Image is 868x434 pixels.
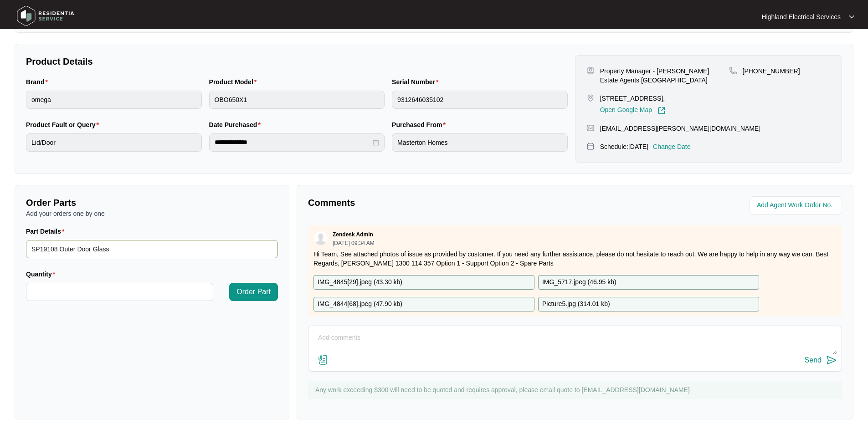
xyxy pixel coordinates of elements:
div: Send [805,356,822,364]
label: Product Fault or Query [26,120,103,129]
p: Schedule: [DATE] [600,142,648,151]
img: user.svg [314,231,328,245]
img: file-attachment-doc.svg [318,354,329,365]
input: Date Purchased [215,138,371,147]
p: Any work exceeding $300 will need to be quoted and requires approval, please email quote to [EMAI... [315,385,837,394]
label: Brand [26,77,51,87]
input: Serial Number [392,91,568,109]
p: Comments [308,196,569,209]
label: Product Model [209,77,261,87]
label: Quantity [26,270,59,279]
p: Highland Electrical Services [761,12,841,21]
input: Brand [26,91,202,109]
p: Zendesk Admin [333,231,373,238]
p: Change Date [653,142,691,151]
img: dropdown arrow [849,15,854,19]
p: [PHONE_NUMBER] [743,66,800,76]
label: Date Purchased [209,120,264,129]
p: [EMAIL_ADDRESS][PERSON_NAME][DOMAIN_NAME] [600,124,760,133]
img: user-pin [586,66,595,75]
input: Product Model [209,91,385,109]
p: Property Manager - [PERSON_NAME] Estate Agents [GEOGRAPHIC_DATA] [600,66,729,85]
label: Serial Number [392,77,442,87]
p: Picture5.jpg ( 314.01 kb ) [542,299,610,309]
img: residentia service logo [14,2,77,30]
p: Order Parts [26,196,278,209]
span: Order Part [236,286,271,297]
label: Part Details [26,227,68,236]
p: Hi Team, See attached photos of issue as provided by customer. If you need any further assistance... [313,250,837,268]
input: Quantity [26,283,213,301]
p: IMG_4845[29].jpeg ( 43.30 kb ) [318,277,402,287]
button: Send [805,354,837,367]
a: Open Google Map [600,107,666,115]
label: Purchased From [392,120,449,129]
img: map-pin [586,94,595,102]
input: Product Fault or Query [26,133,202,152]
button: Order Part [229,283,278,301]
p: Product Details [26,55,568,68]
p: [STREET_ADDRESS], [600,94,666,103]
img: Link-External [657,107,666,115]
img: map-pin [586,124,595,132]
img: send-icon.svg [826,355,837,366]
input: Add Agent Work Order No. [757,200,837,211]
img: map-pin [586,142,595,150]
p: IMG_4844[68].jpeg ( 47.90 kb ) [318,299,402,309]
p: [DATE] 09:34 AM [333,240,375,246]
input: Part Details [26,240,278,258]
p: Add your orders one by one [26,209,278,218]
img: map-pin [729,66,737,75]
input: Purchased From [392,133,568,152]
p: IMG_5717.jpeg ( 46.95 kb ) [542,277,616,287]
